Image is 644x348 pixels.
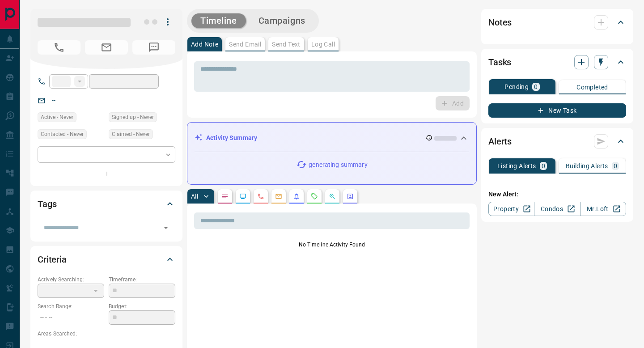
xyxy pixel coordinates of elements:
[132,40,175,55] span: No Number
[38,40,80,55] span: No Number
[329,193,336,200] svg: Opportunities
[309,160,367,170] p: generating summary
[293,193,300,200] svg: Listing Alerts
[614,163,617,169] p: 0
[239,193,246,200] svg: Lead Browsing Activity
[38,302,104,310] p: Search Range:
[311,193,318,200] svg: Requests
[542,163,545,169] p: 0
[576,84,608,90] p: Completed
[566,163,608,169] p: Building Alerts
[488,134,512,149] h2: Alerts
[38,276,104,284] p: Actively Searching:
[195,130,469,146] div: Activity Summary
[534,84,538,90] p: 0
[38,310,104,325] p: -- - --
[221,193,229,200] svg: Notes
[275,193,282,200] svg: Emails
[488,202,534,216] a: Property
[488,12,626,33] div: Notes
[191,13,246,28] button: Timeline
[347,193,354,200] svg: Agent Actions
[534,202,580,216] a: Condos
[191,41,218,47] p: Add Note
[250,13,314,28] button: Campaigns
[41,113,73,122] span: Active - Never
[206,133,257,143] p: Activity Summary
[38,249,175,270] div: Criteria
[38,193,175,215] div: Tags
[85,40,128,55] span: No Email
[109,302,175,310] p: Budget:
[38,197,56,211] h2: Tags
[488,55,511,69] h2: Tasks
[497,163,536,169] p: Listing Alerts
[488,51,626,73] div: Tasks
[38,252,67,267] h2: Criteria
[52,97,55,104] a: --
[112,113,154,122] span: Signed up - Never
[488,15,512,30] h2: Notes
[109,276,175,284] p: Timeframe:
[580,202,626,216] a: Mr.Loft
[504,84,529,90] p: Pending
[488,131,626,152] div: Alerts
[191,193,198,199] p: All
[194,241,470,249] p: No Timeline Activity Found
[38,330,175,338] p: Areas Searched:
[112,130,150,139] span: Claimed - Never
[488,190,626,199] p: New Alert:
[257,193,264,200] svg: Calls
[41,130,84,139] span: Contacted - Never
[160,221,172,234] button: Open
[488,103,626,118] button: New Task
